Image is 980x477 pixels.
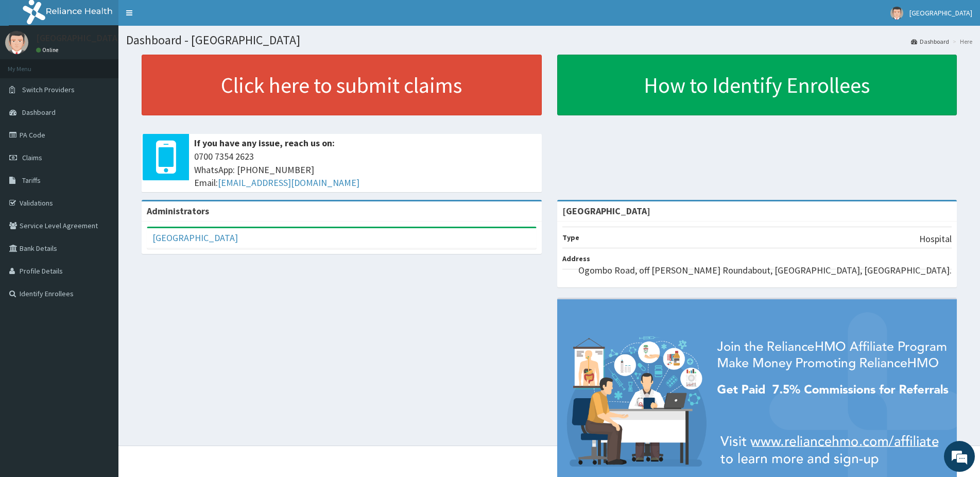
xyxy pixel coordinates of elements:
[557,55,957,115] a: How to Identify Enrollees
[194,137,335,149] b: If you have any issue, reach us on:
[194,150,537,190] span: 0700 7354 2623 WhatsApp: [PHONE_NUMBER] Email:
[36,46,61,54] a: Online
[22,108,56,117] span: Dashboard
[562,233,579,242] b: Type
[22,153,42,162] span: Claims
[562,205,650,217] strong: [GEOGRAPHIC_DATA]
[578,264,952,277] p: Ogombo Road, off [PERSON_NAME] Roundabout, [GEOGRAPHIC_DATA], [GEOGRAPHIC_DATA].
[142,55,542,115] a: Click here to submit claims
[911,37,949,46] a: Dashboard
[890,7,903,20] img: User Image
[909,8,972,18] span: [GEOGRAPHIC_DATA]
[36,33,121,43] p: [GEOGRAPHIC_DATA]
[5,31,28,54] img: User Image
[152,232,238,244] a: [GEOGRAPHIC_DATA]
[22,85,75,94] span: Switch Providers
[126,33,972,47] h1: Dashboard - [GEOGRAPHIC_DATA]
[22,176,41,185] span: Tariffs
[147,205,209,217] b: Administrators
[919,232,952,246] p: Hospital
[218,177,359,189] a: [EMAIL_ADDRESS][DOMAIN_NAME]
[562,254,590,263] b: Address
[950,37,972,46] li: Here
